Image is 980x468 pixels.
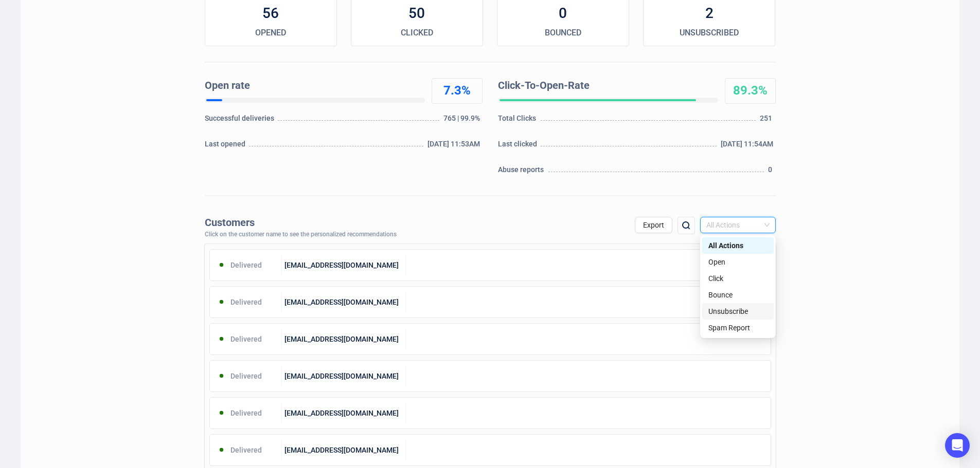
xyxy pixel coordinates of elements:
[282,292,406,312] div: [EMAIL_ADDRESS][DOMAIN_NAME]
[443,113,482,128] div: 765 | 99.9%
[210,255,282,275] div: Delivered
[644,27,775,39] div: UNSUBSCRIBED
[210,440,282,460] div: Delivered
[351,3,483,24] div: 50
[205,27,336,39] div: OPENED
[702,303,774,320] div: Unsubscribe
[708,273,768,284] div: Click
[702,320,774,336] div: Spam Report
[351,27,483,39] div: CLICKED
[498,164,547,180] div: Abuse reports
[432,83,482,99] div: 7.3%
[498,113,539,128] div: Total Clicks
[205,78,421,93] div: Open rate
[210,329,282,349] div: Delivered
[702,270,774,287] div: Click
[498,78,714,93] div: Click-To-Open-Rate
[721,139,776,154] div: [DATE] 11:54AM
[708,289,768,301] div: Bounce
[282,440,406,460] div: [EMAIL_ADDRESS][DOMAIN_NAME]
[760,113,775,128] div: 251
[498,139,540,154] div: Last clicked
[282,403,406,423] div: [EMAIL_ADDRESS][DOMAIN_NAME]
[644,3,775,24] div: 2
[635,217,672,233] button: Export
[282,366,406,386] div: [EMAIL_ADDRESS][DOMAIN_NAME]
[702,287,774,303] div: Bounce
[282,255,406,275] div: [EMAIL_ADDRESS][DOMAIN_NAME]
[205,113,276,128] div: Successful deliveries
[427,139,483,154] div: [DATE] 11:53AM
[725,83,775,99] div: 89.3%
[708,240,768,251] div: All Actions
[702,237,774,254] div: All Actions
[205,139,248,154] div: Last opened
[205,3,336,24] div: 56
[708,322,768,333] div: Spam Report
[282,329,406,349] div: [EMAIL_ADDRESS][DOMAIN_NAME]
[210,403,282,423] div: Delivered
[210,366,282,386] div: Delivered
[706,217,770,233] span: All Actions
[702,254,774,270] div: Open
[680,219,692,232] img: search.png
[945,433,970,458] div: Open Intercom Messenger
[643,221,664,229] span: Export
[205,231,397,238] div: Click on the customer name to see the personalized recommendations
[708,256,768,268] div: Open
[497,27,629,39] div: BOUNCED
[708,306,768,317] div: Unsubscribe
[210,292,282,312] div: Delivered
[768,164,775,180] div: 0
[497,3,629,24] div: 0
[205,217,397,229] div: Customers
